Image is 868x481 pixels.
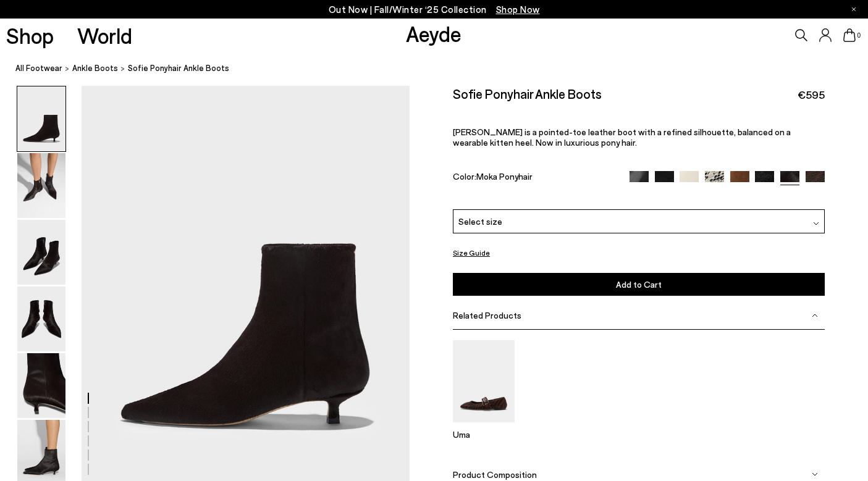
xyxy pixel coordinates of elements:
img: svg%3E [812,472,818,478]
span: Select size [458,215,502,228]
span: Sofie Ponyhair Ankle Boots [128,62,229,75]
img: Uma Eyelet Ponyhair Mary-Janes [453,340,515,422]
p: Out Now | Fall/Winter ‘25 Collection [329,2,540,17]
img: Sofie Ponyhair Ankle Boots - Image 5 [17,353,65,418]
img: Sofie Ponyhair Ankle Boots - Image 3 [17,220,65,285]
img: Sofie Ponyhair Ankle Boots - Image 4 [17,287,65,351]
a: Aeyde [406,20,461,46]
a: World [77,25,132,46]
span: Add to Cart [616,279,662,290]
a: ankle boots [72,62,118,75]
a: All Footwear [15,62,62,75]
span: Navigate to /collections/new-in [496,4,540,15]
span: 0 [856,32,862,39]
span: ankle boots [72,63,118,73]
a: 0 [843,28,856,42]
span: Related Products [453,310,521,320]
span: Moka Ponyhair [476,172,533,182]
img: svg%3E [812,312,818,319]
div: Color: [453,172,618,186]
h2: Sofie Ponyhair Ankle Boots [453,86,602,101]
img: Sofie Ponyhair Ankle Boots - Image 1 [17,86,65,151]
button: Add to Cart [453,273,825,296]
nav: breadcrumb [15,52,868,86]
img: Sofie Ponyhair Ankle Boots - Image 2 [17,153,65,218]
img: svg%3E [813,221,819,227]
button: Size Guide [453,246,490,261]
span: [PERSON_NAME] is a pointed-toe leather boot with a refined silhouette, balanced on a wearable kit... [453,127,791,148]
a: Shop [6,25,54,46]
span: €595 [798,87,825,102]
a: Uma Eyelet Ponyhair Mary-Janes Uma [453,414,515,440]
p: Uma [453,430,515,440]
span: Product Composition [453,469,537,480]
